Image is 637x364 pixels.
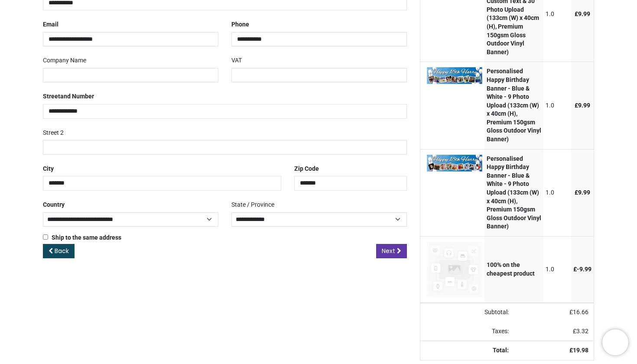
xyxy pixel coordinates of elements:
[576,328,588,335] span: 3.32
[546,10,569,19] div: 1.0
[573,266,591,273] span: £
[427,67,482,84] img: A4h6dKiTuviTAAAAAElFTkSuQmCC
[578,189,590,196] span: 9.99
[575,102,590,109] span: £
[43,53,86,68] label: Company Name
[294,162,319,176] label: Zip Code
[382,247,395,255] span: Next
[493,347,509,354] strong: Total:
[43,198,65,212] label: Country
[427,155,482,172] img: 5q53q6egZ6BnoGegZ6BnoGegZ6BnoGegZ6BnoGegb+YgT9QhoKMHu4Z+gAAAABJRU5ErkJggg==
[376,244,407,259] a: Next
[487,261,535,277] strong: 100% on the cheapest product
[231,53,242,68] label: VAT
[487,68,541,143] strong: Personalised Happy Birthday Banner - Blue & White - 9 Photo Upload (133cm (W) x 40cm (H), Premium...
[602,329,628,355] iframe: Brevo live chat
[577,266,591,273] span: -﻿9.99
[578,102,590,109] span: 9.99
[43,234,121,242] label: Ship to the same address
[43,244,75,259] a: Back
[575,10,590,17] span: £
[546,265,569,274] div: 1.0
[60,93,94,100] span: and Number
[231,198,274,212] label: State / Province
[43,126,64,140] label: Street 2
[420,322,514,341] td: Taxes:
[43,162,54,176] label: City
[546,101,569,110] div: 1.0
[487,155,541,230] strong: Personalised Happy Birthday Banner - Blue & White - 9 Photo Upload (133cm (W) x 40cm (H), Premium...
[43,17,58,32] label: Email
[55,247,69,255] span: Back
[231,17,249,32] label: Phone
[43,89,94,104] label: Street
[575,189,590,196] span: £
[573,328,588,335] span: £
[578,10,590,17] span: 9.99
[546,188,569,197] div: 1.0
[427,242,482,297] img: 100% on the cheapest product
[573,309,588,315] span: 16.66
[573,347,588,354] span: 19.98
[569,309,588,315] span: £
[420,303,514,322] td: Subtotal:
[43,234,48,240] input: Ship to the same address
[569,347,588,354] strong: £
